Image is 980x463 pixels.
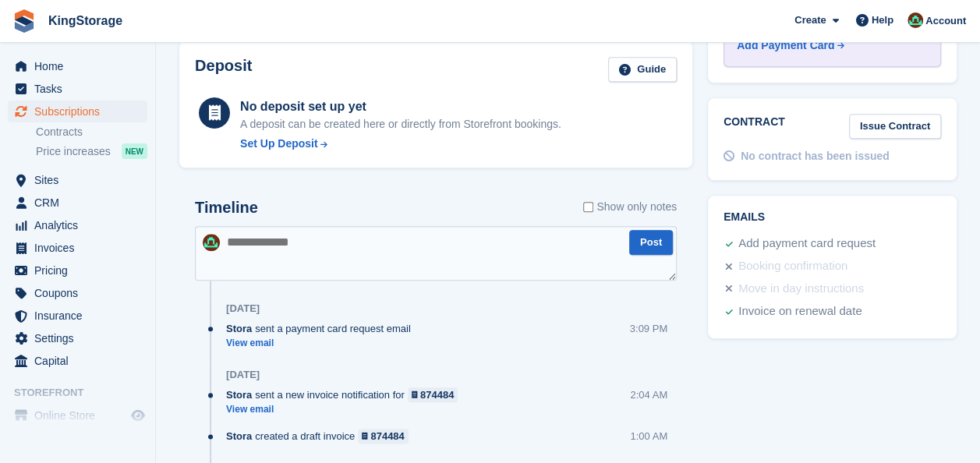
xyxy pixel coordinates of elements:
[724,211,941,224] h2: Emails
[849,114,941,140] a: Issue Contract
[195,199,258,217] h2: Timeline
[8,55,147,77] a: menu
[925,13,966,29] span: Account
[8,169,147,191] a: menu
[630,387,667,402] div: 2:04 AM
[36,143,147,160] a: Price increases NEW
[36,125,147,140] a: Contracts
[8,327,147,349] a: menu
[240,136,561,152] a: Set Up Deposit
[408,387,458,402] a: 874484
[34,305,128,327] span: Insurance
[34,214,128,236] span: Analytics
[738,280,864,299] div: Move in day instructions
[629,230,673,256] button: Post
[226,429,252,444] span: Stora
[8,214,147,236] a: menu
[34,260,128,281] span: Pricing
[226,302,260,315] div: [DATE]
[8,237,147,259] a: menu
[907,12,923,28] img: John King
[226,369,260,381] div: [DATE]
[34,78,128,100] span: Tasks
[872,12,893,28] span: Help
[34,169,128,191] span: Sites
[36,144,111,159] span: Price increases
[226,337,419,350] a: View email
[34,327,128,349] span: Settings
[8,78,147,100] a: menu
[8,305,147,327] a: menu
[738,257,847,276] div: Booking confirmation
[420,387,454,402] div: 874484
[240,116,561,133] p: A deposit can be created here or directly from Storefront bookings.
[226,321,419,336] div: sent a payment card request email
[240,97,561,116] div: No deposit set up yet
[738,235,876,253] div: Add payment card request
[34,192,128,214] span: CRM
[34,350,128,372] span: Capital
[8,101,147,122] a: menu
[630,429,667,444] div: 1:00 AM
[195,57,252,83] h2: Deposit
[583,199,593,215] input: Show only notes
[630,321,667,336] div: 3:09 PM
[8,405,147,426] a: menu
[794,12,826,28] span: Create
[226,429,416,444] div: created a draft invoice
[14,385,155,401] span: Storefront
[122,143,147,159] div: NEW
[34,55,128,77] span: Home
[8,350,147,372] a: menu
[737,37,834,54] div: Add Payment Card
[737,37,922,54] a: Add Payment Card
[8,260,147,281] a: menu
[583,199,677,215] label: Show only notes
[203,234,220,251] img: John King
[8,282,147,304] a: menu
[34,101,128,122] span: Subscriptions
[240,136,318,152] div: Set Up Deposit
[741,148,890,164] div: No contract has been issued
[226,387,252,402] span: Stora
[738,302,861,321] div: Invoice on renewal date
[370,429,404,444] div: 874484
[34,282,128,304] span: Coupons
[12,9,36,33] img: stora-icon-8386f47178a22dfd0bd8f6a31ec36ba5ce8667c1dd55bd0f319d3a0aa187defe.svg
[8,192,147,214] a: menu
[608,57,677,83] a: Guide
[724,114,785,140] h2: Contract
[226,387,465,402] div: sent a new invoice notification for
[226,403,465,416] a: View email
[226,321,252,336] span: Stora
[34,237,128,259] span: Invoices
[34,405,128,426] span: Online Store
[358,429,409,444] a: 874484
[129,406,147,425] a: Preview store
[42,8,129,34] a: KingStorage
